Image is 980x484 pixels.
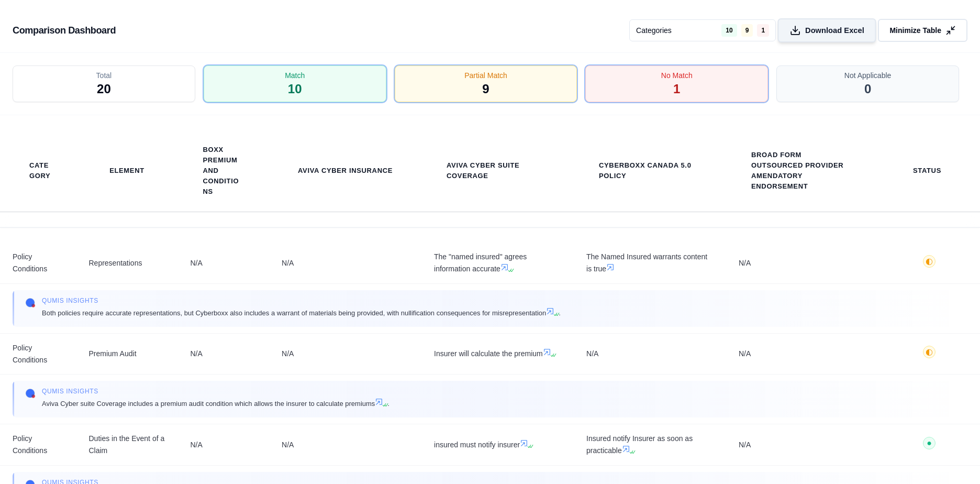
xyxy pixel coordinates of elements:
[190,138,257,203] th: Boxx Premium and conditions
[926,257,933,266] span: ◐
[288,81,302,97] span: 10
[482,81,489,97] span: 9
[739,257,866,269] span: N/A
[739,144,866,198] th: Broad Form Outsourced Provider Amendatory Endorsement
[926,348,933,356] span: ◐
[923,255,936,271] button: ◐
[586,348,714,360] span: N/A
[190,439,257,451] span: N/A
[96,70,112,81] span: Total
[661,70,693,81] span: No Match
[190,348,257,360] span: N/A
[923,346,936,362] button: ◐
[42,387,389,395] span: Qumis INSIGHTS
[434,439,561,451] span: insured must notify insurer
[190,257,257,269] span: N/A
[673,81,680,97] span: 1
[13,21,116,40] h3: Comparison Dashboard
[864,81,871,97] span: 0
[282,257,409,269] span: N/A
[42,307,561,318] span: Both policies require accurate representations, but Cyberboxx also includes a warrant of material...
[285,70,305,81] span: Match
[927,439,932,447] span: ●
[434,154,561,188] th: Aviva Cyber Suite Coverage
[88,257,165,269] span: Representations
[586,154,714,188] th: Cyberboxx Canada 5.0 Policy
[97,159,157,182] th: Element
[586,251,714,275] span: The Named Insured warrants content is true
[42,398,389,409] span: Aviva Cyber suite Coverage includes a premium audit condition which allows the insurer to calcula...
[282,439,409,451] span: N/A
[13,342,63,366] span: Policy Conditions
[434,348,561,360] span: Insurer will calculate the premium
[844,70,892,81] span: Not Applicable
[97,81,111,97] span: 20
[434,251,561,275] span: The "named insured" agrees information accurate
[285,159,405,182] th: Aviva Cyber Insurance
[900,159,954,182] th: Status
[13,251,63,275] span: Policy Conditions
[88,433,165,457] span: Duties in the Event of a Claim
[282,348,409,360] span: N/A
[586,433,714,457] span: Insured notify Insurer as soon as practicable
[923,437,936,453] button: ●
[88,348,165,360] span: Premium Audit
[464,70,507,81] span: Partial Match
[739,439,866,451] span: N/A
[17,154,63,188] th: Category
[13,433,63,457] span: Policy Conditions
[42,296,561,305] span: Qumis INSIGHTS
[739,348,866,360] span: N/A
